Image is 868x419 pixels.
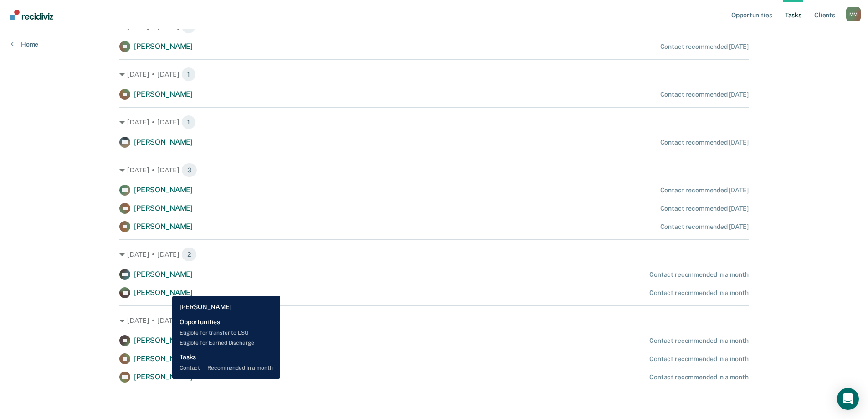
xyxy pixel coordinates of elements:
span: [PERSON_NAME] [134,90,193,98]
img: Recidiviz [10,10,53,20]
span: [PERSON_NAME] [134,336,193,345]
div: Contact recommended [DATE] [660,223,749,231]
span: [PERSON_NAME] [134,204,193,212]
div: Contact recommended [DATE] [660,139,749,146]
span: 2 [181,247,197,262]
div: Contact recommended in a month [649,289,749,297]
span: [PERSON_NAME] [134,42,193,51]
div: M M [846,7,861,21]
div: Contact recommended [DATE] [660,186,749,194]
div: Contact recommended in a month [649,337,749,345]
span: [PERSON_NAME] [134,138,193,146]
div: [DATE] • [DATE] 3 [119,163,749,177]
div: Contact recommended in a month [649,355,749,363]
div: [DATE] • [DATE] 1 [119,115,749,129]
span: [PERSON_NAME] [134,372,193,381]
div: [DATE] • [DATE] 3 [119,313,749,328]
a: Home [11,40,38,48]
div: [DATE] • [DATE] 2 [119,247,749,262]
div: Contact recommended [DATE] [660,43,749,51]
div: Contact recommended [DATE] [660,205,749,212]
button: Profile dropdown button [846,7,861,21]
span: 3 [181,313,197,328]
span: [PERSON_NAME] [134,222,193,231]
span: 3 [181,163,197,177]
span: [PERSON_NAME] [134,288,193,297]
div: Contact recommended [DATE] [660,91,749,98]
span: [PERSON_NAME] [134,270,193,279]
div: [DATE] • [DATE] 1 [119,67,749,82]
div: Open Intercom Messenger [837,388,859,410]
span: [PERSON_NAME] [134,186,193,194]
span: 1 [181,115,196,129]
span: [PERSON_NAME] [134,354,193,363]
div: Contact recommended in a month [649,271,749,279]
div: Contact recommended in a month [649,373,749,381]
span: 1 [181,67,196,82]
